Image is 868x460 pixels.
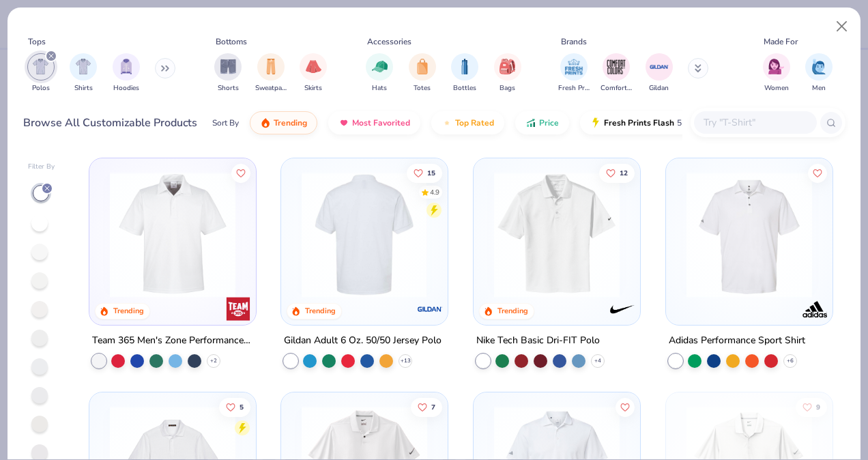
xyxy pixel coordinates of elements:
[805,53,833,94] button: filter button
[411,397,443,416] button: Like
[829,14,855,40] button: Close
[295,172,434,298] img: cd894a3a-19ff-4683-8615-0360f45931c9
[620,169,628,176] span: 12
[119,59,134,74] img: Hoodies Image
[764,83,789,94] span: Women
[609,296,636,323] img: Nike logo
[92,332,253,349] div: Team 365 Men's Zone Performance Polo
[442,117,452,128] img: TopRated.gif
[649,83,669,94] span: Gildan
[432,403,436,410] span: 7
[601,83,632,94] span: Comfort Colors
[216,35,247,48] div: Bottoms
[260,117,271,128] img: trending.gif
[306,59,321,74] img: Skirts Image
[646,53,673,94] button: filter button
[808,163,827,182] button: Like
[558,83,590,94] span: Fresh Prints
[27,53,55,94] div: filter for Polos
[255,53,287,94] div: filter for Sweatpants
[250,111,317,134] button: Trending
[594,357,601,365] span: + 4
[70,53,97,94] button: filter button
[669,332,805,349] div: Adidas Performance Sport Shirt
[453,83,476,94] span: Bottles
[796,397,827,416] button: Like
[431,187,440,197] div: 4.9
[590,117,601,128] img: flash.gif
[812,83,826,94] span: Men
[601,53,632,94] div: filter for Comfort Colors
[451,53,478,94] button: filter button
[599,163,635,182] button: Like
[372,83,387,94] span: Hats
[242,172,381,298] img: 463c2065-13c1-42af-99ba-9c72faf8c4be
[455,117,494,128] span: Top Rated
[451,53,478,94] div: filter for Bottles
[787,357,794,365] span: + 6
[210,357,217,365] span: + 2
[338,117,349,128] img: most_fav.gif
[409,53,436,94] button: filter button
[476,332,600,349] div: Nike Tech Basic Dri-FIT Polo
[414,83,431,94] span: Totes
[220,59,236,74] img: Shorts Image
[300,53,327,94] button: filter button
[601,53,632,94] button: filter button
[494,53,521,94] div: filter for Bags
[811,59,826,74] img: Men Image
[558,53,590,94] div: filter for Fresh Prints
[255,83,287,94] span: Sweatpants
[28,162,55,172] div: Filter By
[580,111,738,134] button: Fresh Prints Flash5 day delivery
[74,83,93,94] span: Shirts
[284,332,442,349] div: Gildan Adult 6 Oz. 50/50 Jersey Polo
[32,83,50,94] span: Polos
[372,59,388,74] img: Hats Image
[231,163,250,182] button: Like
[494,53,521,94] button: filter button
[763,53,790,94] div: filter for Women
[606,57,626,77] img: Comfort Colors Image
[604,117,674,128] span: Fresh Prints Flash
[28,35,46,48] div: Tops
[367,35,411,48] div: Accessories
[407,163,443,182] button: Like
[214,53,242,94] div: filter for Shorts
[677,115,727,131] span: 5 day delivery
[219,397,250,416] button: Like
[805,53,833,94] div: filter for Men
[680,172,819,298] img: 4b52c237-1245-444e-9b45-0891832f954e
[816,403,820,410] span: 9
[457,59,472,74] img: Bottles Image
[300,53,327,94] div: filter for Skirts
[76,59,91,74] img: Shirts Image
[431,111,504,134] button: Top Rated
[212,117,239,129] div: Sort By
[558,53,590,94] button: filter button
[366,53,393,94] div: filter for Hats
[500,59,515,74] img: Bags Image
[515,111,569,134] button: Price
[539,117,559,128] span: Price
[33,59,48,74] img: Polos Image
[113,53,140,94] div: filter for Hoodies
[23,115,197,131] div: Browse All Customizable Products
[764,35,798,48] div: Made For
[27,53,55,94] button: filter button
[487,172,626,298] img: 898324d2-7dcb-4575-b35a-d49b7da441bc
[702,115,807,130] input: Try "T-Shirt"
[274,117,307,128] span: Trending
[103,172,242,298] img: 97e28eff-0492-4604-a89f-da030c536b85
[649,57,669,77] img: Gildan Image
[409,53,436,94] div: filter for Totes
[224,296,251,323] img: Team 365 logo
[352,117,410,128] span: Most Favorited
[113,53,140,94] button: filter button
[401,357,411,365] span: + 13
[428,169,436,176] span: 15
[564,57,584,77] img: Fresh Prints Image
[328,111,420,134] button: Most Favorited
[113,83,139,94] span: Hoodies
[616,397,635,416] button: Like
